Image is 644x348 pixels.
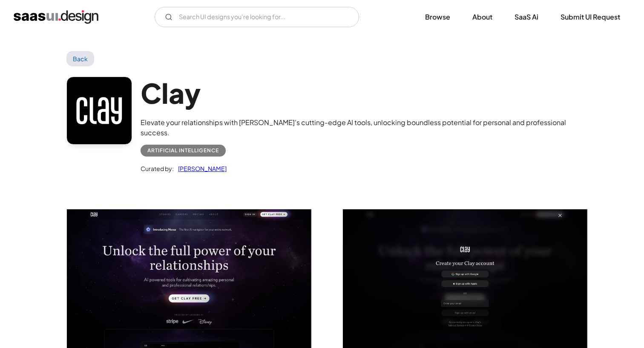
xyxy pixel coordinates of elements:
[141,163,174,174] div: Curated by:
[66,51,94,66] a: Back
[174,163,227,174] a: [PERSON_NAME]
[141,117,578,138] div: Elevate your relationships with [PERSON_NAME]'s cutting-edge AI tools, unlocking boundless potent...
[504,8,549,26] a: SaaS Ai
[462,8,503,26] a: About
[155,7,359,27] input: Search UI designs you're looking for...
[415,8,460,26] a: Browse
[155,7,359,27] form: Email Form
[550,8,630,26] a: Submit UI Request
[141,77,578,109] h1: Clay
[147,145,219,156] div: Artificial Intelligence
[14,10,98,24] a: home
